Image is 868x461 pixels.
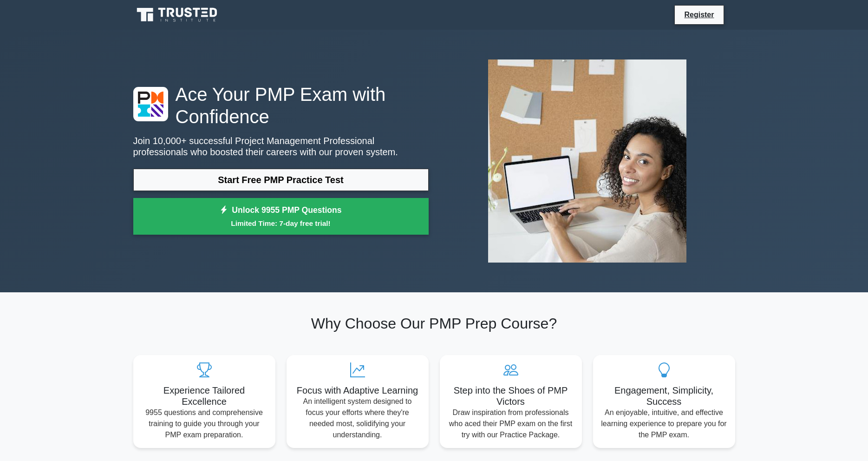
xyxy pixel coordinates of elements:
p: An enjoyable, intuitive, and effective learning experience to prepare you for the PMP exam. [600,407,728,441]
h5: Focus with Adaptive Learning [294,385,421,396]
h1: Ace Your PMP Exam with Confidence [133,83,429,128]
p: An intelligent system designed to focus your efforts where they're needed most, solidifying your ... [294,396,421,441]
h2: Why Choose Our PMP Prep Course? [133,315,735,332]
a: Start Free PMP Practice Test [133,169,429,191]
p: 9955 questions and comprehensive training to guide you through your PMP exam preparation. [141,407,268,441]
small: Limited Time: 7-day free trial! [145,218,417,229]
p: Draw inspiration from professionals who aced their PMP exam on the first try with our Practice Pa... [447,407,574,441]
a: Unlock 9955 PMP QuestionsLimited Time: 7-day free trial! [133,198,429,235]
h5: Step into the Shoes of PMP Victors [447,385,574,407]
h5: Experience Tailored Excellence [141,385,268,407]
h5: Engagement, Simplicity, Success [600,385,728,407]
a: Register [679,9,719,20]
p: Join 10,000+ successful Project Management Professional professionals who boosted their careers w... [133,135,429,158]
